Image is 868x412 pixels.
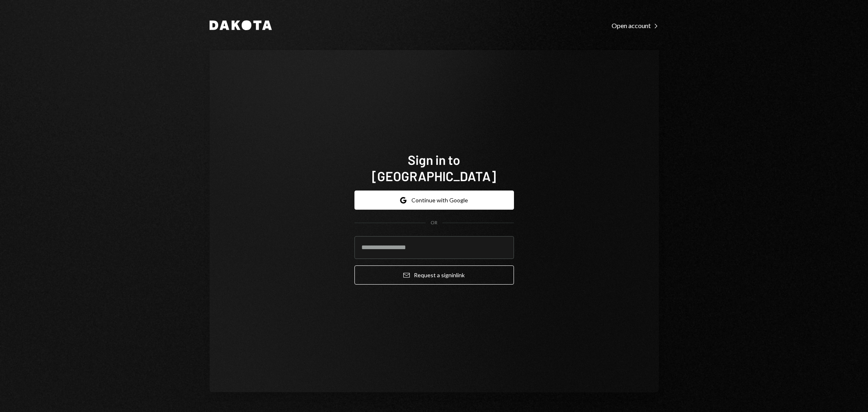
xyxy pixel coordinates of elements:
[354,191,514,210] button: Continue with Google
[612,22,659,30] div: Open account
[354,265,514,285] button: Request a signinlink
[612,21,659,30] a: Open account
[431,219,437,226] div: OR
[354,151,514,184] h1: Sign in to [GEOGRAPHIC_DATA]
